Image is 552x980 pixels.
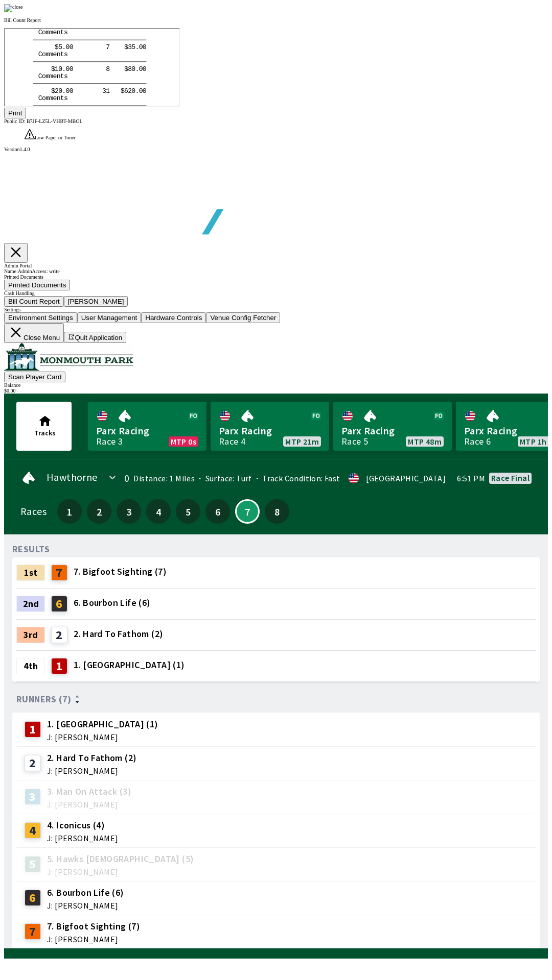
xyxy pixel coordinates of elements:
div: Races [20,507,47,516]
tspan: $ [46,36,50,44]
button: Hardware Controls [141,312,206,323]
button: Scan Player Card [4,372,65,382]
span: 2. Hard To Fathom (2) [74,627,163,641]
span: Hawthorne [47,473,98,481]
button: [PERSON_NAME] [64,296,128,307]
tspan: . [130,36,134,44]
div: Race 4 [219,437,245,446]
span: 7. Bigfoot Sighting (7) [47,920,140,933]
tspan: . [130,58,134,66]
span: 6. Bourbon Life (6) [74,596,151,609]
div: Version 1.4.0 [4,146,548,152]
button: 6 [205,499,230,524]
img: close [4,4,23,12]
tspan: 2 [50,58,54,66]
span: Tracks [34,428,56,437]
div: 7 [25,923,41,940]
span: J: [PERSON_NAME] [47,800,131,808]
div: 0 [123,474,130,482]
img: global tote logo [28,152,321,260]
div: Race 5 [341,437,368,446]
div: 2 [51,627,67,643]
span: 5. Hawks [DEMOGRAPHIC_DATA] (5) [47,852,194,866]
span: MTP 21m [285,437,319,446]
div: 4 [25,822,41,839]
tspan: s [59,65,63,73]
tspan: 8 [101,36,105,44]
button: 1 [57,499,82,524]
span: Surface: Turf [195,473,252,483]
button: 2 [87,499,111,524]
tspan: 0 [134,58,138,66]
tspan: $ [119,36,123,44]
span: 6:51 PM [457,474,485,482]
span: Runners (7) [16,695,71,703]
span: MTP 0s [171,437,196,446]
tspan: t [55,65,59,73]
span: J: [PERSON_NAME] [47,767,136,775]
span: 1. [GEOGRAPHIC_DATA] (1) [74,658,185,672]
div: Settings [4,307,548,312]
tspan: 0 [134,36,138,44]
span: 6 [208,508,227,515]
tspan: s [59,44,63,52]
button: 8 [265,499,289,524]
div: 6 [25,890,41,906]
tspan: . [57,58,61,66]
div: 1st [16,565,45,581]
tspan: 0 [64,58,68,66]
div: Printed Documents [4,274,548,280]
span: 2. Hard To Fathom (2) [47,751,136,765]
tspan: 0 [137,58,142,66]
tspan: m [44,65,48,73]
button: User Management [77,312,142,323]
tspan: 0 [127,58,131,66]
div: Name: Admin Access: write [4,268,548,274]
tspan: 2 [123,58,127,66]
span: 4 [149,508,168,515]
div: 5 [25,856,41,872]
tspan: 6 [119,58,123,66]
div: 1 [25,721,41,738]
tspan: 0 [127,36,131,44]
button: 5 [176,499,200,524]
span: 1. [GEOGRAPHIC_DATA] (1) [47,718,158,731]
button: Venue Config Fetcher [206,312,280,323]
button: Close Menu [4,323,64,343]
span: Parx Racing [219,424,321,437]
div: Admin Portal [4,263,548,268]
tspan: $ [46,58,50,66]
span: J: [PERSON_NAME] [47,733,158,741]
span: 5 [178,508,198,515]
span: 3 [119,508,139,515]
span: J: [PERSON_NAME] [47,901,124,910]
button: Printed Documents [4,280,70,290]
tspan: 1 [101,58,105,66]
div: Public ID: [4,118,548,124]
div: Runners (7) [16,694,536,704]
tspan: $ [116,58,120,66]
tspan: 0 [61,58,65,66]
button: 7 [235,499,260,524]
span: MTP 48m [408,437,442,446]
div: 7 [51,565,67,581]
div: Race 3 [96,437,123,446]
span: 2 [89,508,109,515]
iframe: ReportvIEWER [4,28,180,107]
span: 7 [239,509,256,514]
div: 3 [25,789,41,805]
span: Low Paper or Toner [35,135,76,140]
tspan: e [48,44,52,52]
button: Environment Settings [4,312,77,323]
tspan: C [33,44,37,52]
tspan: t [55,44,59,52]
span: 3. Man On Attack (3) [47,785,131,798]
